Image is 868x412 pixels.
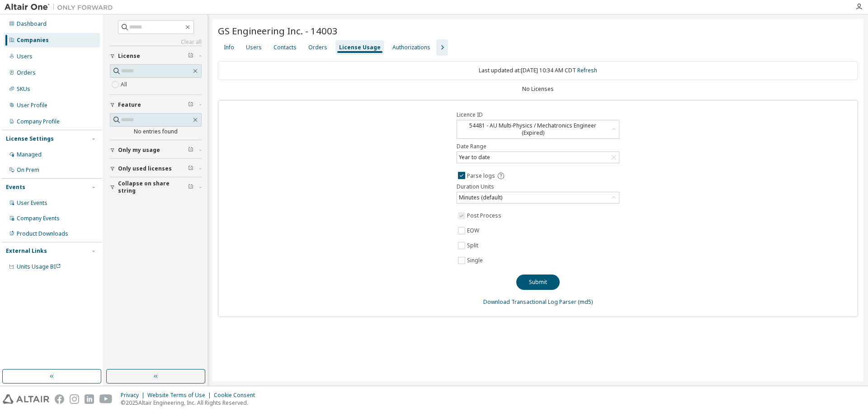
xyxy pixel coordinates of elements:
span: Clear filter [188,165,193,172]
button: License [110,46,202,66]
span: Only my usage [118,147,160,154]
div: On Prem [17,166,39,174]
img: instagram.svg [70,394,79,404]
div: Contacts [274,44,297,51]
span: GS Engineering Inc. - 14003 [218,24,338,37]
div: Website Terms of Use [147,392,214,399]
label: EOW [467,225,481,236]
span: Only used licenses [118,165,172,172]
div: No entries found [110,128,202,135]
div: 54481 - AU Multi-Physics / Mechatronics Engineer (Expired) [458,121,609,138]
div: No Licenses [218,85,858,93]
span: Clear filter [188,184,193,191]
a: (md5) [578,298,593,306]
div: Users [246,44,262,51]
label: Single [467,255,485,266]
span: Clear filter [188,147,193,154]
div: 54481 - AU Multi-Physics / Mechatronics Engineer (Expired) [457,120,619,138]
div: Last updated at: [DATE] 10:34 AM CDT [218,61,858,80]
label: Licence ID [457,111,619,118]
img: youtube.svg [99,394,113,404]
button: Only used licenses [110,159,202,179]
label: Split [467,240,480,251]
div: Info [224,44,234,51]
a: Download Transactional Log Parser [483,298,576,306]
img: facebook.svg [55,394,64,404]
div: Events [6,184,25,191]
div: User Profile [17,102,47,109]
div: Minutes (default) [458,193,504,203]
div: Companies [17,37,49,44]
p: © 2025 Altair Engineering, Inc. All Rights Reserved. [121,399,260,407]
a: Refresh [577,66,597,74]
div: Cookie Consent [214,392,260,399]
span: Units Usage BI [17,263,61,270]
label: Post Process [467,210,503,221]
button: Submit [516,275,560,290]
div: Company Events [17,215,60,222]
span: Feature [118,101,141,109]
div: License Usage [339,44,381,51]
div: Dashboard [17,20,47,28]
a: Clear all [110,38,202,46]
button: Feature [110,95,202,115]
div: SKUs [17,85,30,93]
div: License Settings [6,135,54,142]
span: License [118,52,140,60]
div: User Events [17,199,47,207]
div: Year to date [457,152,619,163]
label: Duration Units [457,183,619,190]
label: All [121,79,129,90]
div: Year to date [458,152,491,162]
label: Date Range [457,143,619,150]
span: Collapse on share string [118,180,188,194]
div: Product Downloads [17,230,68,237]
div: Users [17,53,33,60]
span: Clear filter [188,101,193,109]
div: Minutes (default) [457,192,619,203]
img: altair_logo.svg [3,394,49,404]
div: Authorizations [392,44,430,51]
button: Collapse on share string [110,177,202,197]
div: External Links [6,247,47,255]
div: Privacy [121,392,147,399]
img: Altair One [5,3,118,12]
span: Parse logs [467,172,495,180]
div: Orders [308,44,327,51]
div: Managed [17,151,42,158]
img: linkedin.svg [85,394,94,404]
button: Only my usage [110,140,202,160]
div: Company Profile [17,118,60,125]
span: Clear filter [188,52,193,60]
div: Orders [17,69,36,76]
